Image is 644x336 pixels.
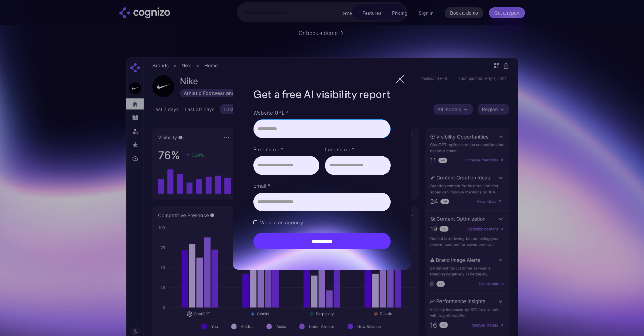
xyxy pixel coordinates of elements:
[253,145,319,153] label: First name *
[325,145,391,153] label: Last name *
[253,109,390,117] label: Website URL *
[253,182,390,190] label: Email *
[253,109,390,249] form: Brand Report Form
[253,87,390,102] h1: Get a free AI visibility report
[260,218,303,226] span: We are an agency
